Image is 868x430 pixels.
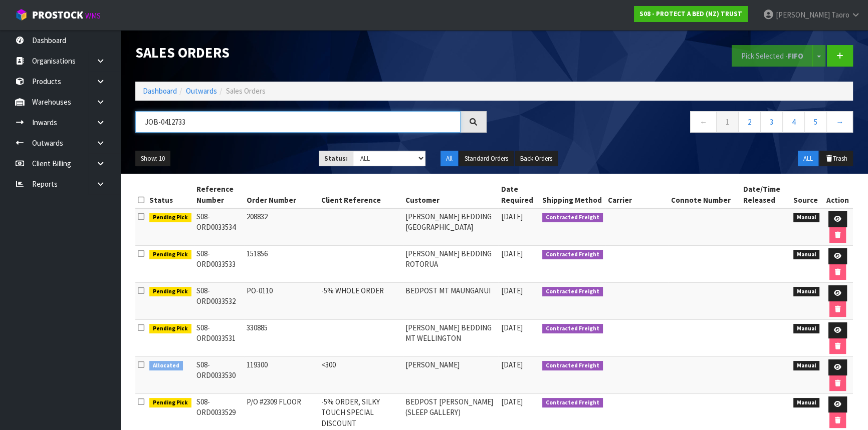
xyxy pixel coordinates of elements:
[542,361,603,371] span: Contracted Freight
[782,111,805,133] a: 4
[501,397,522,406] span: [DATE]
[501,360,522,369] span: [DATE]
[501,249,522,258] span: [DATE]
[319,283,403,320] td: -5% WHOLE ORDER
[793,398,820,408] span: Manual
[634,6,748,22] a: S08 - PROTECT A BED (NZ) TRUST
[194,357,245,394] td: S08-ORD0033530
[403,181,498,208] th: Customer
[403,320,498,357] td: [PERSON_NAME] BEDDING MT WELLINGTON
[244,320,319,357] td: 330885
[639,10,742,18] strong: S08 - PROTECT A BED (NZ) TRUST
[515,151,558,167] button: Back Orders
[542,213,603,223] span: Contracted Freight
[194,320,245,357] td: S08-ORD0033531
[819,151,853,167] button: Trash
[732,45,813,67] button: Pick Selected -FIFO
[149,287,191,297] span: Pending Pick
[788,51,803,61] strong: FIFO
[15,9,28,21] img: cube-alt.png
[605,181,669,208] th: Carrier
[793,361,820,371] span: Manual
[716,111,739,133] a: 1
[135,151,170,167] button: Show: 10
[244,283,319,320] td: PO-0110
[147,181,194,208] th: Status
[791,181,822,208] th: Source
[542,250,603,260] span: Contracted Freight
[186,86,217,96] a: Outwards
[319,181,403,208] th: Client Reference
[319,357,403,394] td: <300
[826,111,853,133] a: →
[135,111,461,133] input: Search sales orders
[501,286,522,295] span: [DATE]
[226,86,266,96] span: Sales Orders
[798,151,818,167] button: ALL
[135,45,487,61] h1: Sales Orders
[793,250,820,260] span: Manual
[194,181,245,208] th: Reference Number
[776,10,830,20] span: [PERSON_NAME]
[542,287,603,297] span: Contracted Freight
[831,10,849,20] span: Taoro
[32,9,83,22] span: ProStock
[542,398,603,408] span: Contracted Freight
[194,246,245,283] td: S08-ORD0033533
[738,111,761,133] a: 2
[149,213,191,223] span: Pending Pick
[540,181,605,208] th: Shipping Method
[459,151,514,167] button: Standard Orders
[403,357,498,394] td: [PERSON_NAME]
[244,208,319,246] td: 208832
[669,181,741,208] th: Connote Number
[85,11,101,21] small: WMS
[403,246,498,283] td: [PERSON_NAME] BEDDING ROTORUA
[194,208,245,246] td: S08-ORD0033534
[498,181,540,208] th: Date Required
[244,181,319,208] th: Order Number
[324,154,348,163] strong: Status:
[194,283,245,320] td: S08-ORD0033532
[502,111,853,136] nav: Page navigation
[244,357,319,394] td: 119300
[822,181,853,208] th: Action
[441,151,458,167] button: All
[149,398,191,408] span: Pending Pick
[804,111,827,133] a: 5
[403,283,498,320] td: BEDPOST MT MAUNGANUI
[143,86,177,96] a: Dashboard
[149,250,191,260] span: Pending Pick
[403,208,498,246] td: [PERSON_NAME] BEDDING [GEOGRAPHIC_DATA]
[542,324,603,334] span: Contracted Freight
[793,287,820,297] span: Manual
[501,323,522,332] span: [DATE]
[760,111,783,133] a: 3
[501,212,522,221] span: [DATE]
[690,111,717,133] a: ←
[244,246,319,283] td: 151856
[149,324,191,334] span: Pending Pick
[793,213,820,223] span: Manual
[793,324,820,334] span: Manual
[149,361,183,371] span: Allocated
[741,181,791,208] th: Date/Time Released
